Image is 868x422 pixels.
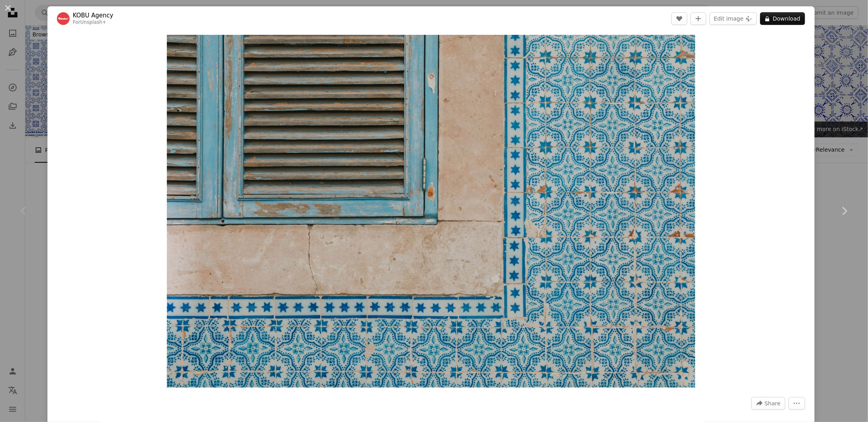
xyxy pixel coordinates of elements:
button: More Actions [789,397,805,410]
img: a blue and white tiled wall with a window [167,35,696,388]
img: Go to KOBU Agency's profile [57,12,70,25]
button: Download [760,12,805,25]
button: Zoom in on this image [167,35,696,388]
button: Share this image [751,397,785,410]
div: For [73,19,113,26]
a: Next [821,173,868,249]
button: Add to Collection [690,12,706,25]
span: Share [765,397,781,409]
a: Unsplash+ [80,19,106,25]
button: Edit image [709,12,757,25]
button: Like [671,12,687,25]
a: KOBU Agency [73,11,113,19]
